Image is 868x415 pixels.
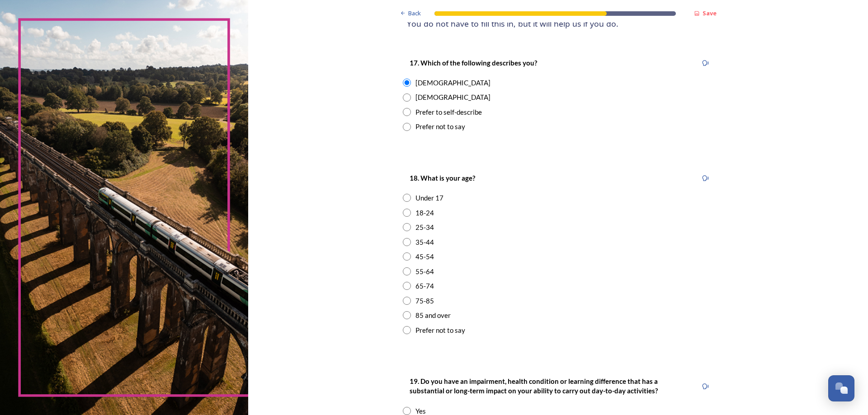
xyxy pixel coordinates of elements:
[415,78,491,88] div: [DEMOGRAPHIC_DATA]
[415,222,434,233] div: 25-34
[415,107,482,117] div: Prefer to self-describe
[410,377,659,395] strong: 19. Do you have an impairment, health condition or learning difference that has a substantial or ...
[410,174,475,182] strong: 18. What is your age?
[408,9,421,18] span: Back
[415,92,491,103] div: [DEMOGRAPHIC_DATA]
[415,266,434,277] div: 55-64
[415,281,434,291] div: 65-74
[415,237,434,247] div: 35-44
[828,375,854,401] button: Open Chat
[415,193,443,203] div: Under 17
[415,252,434,262] div: 45-54
[415,121,465,132] div: Prefer not to say
[407,18,710,29] h4: You do not have to fill this in, but it will help us if you do.
[415,310,451,321] div: 85 and over
[410,59,537,67] strong: 17. Which of the following describes you?
[415,208,434,218] div: 18-24
[703,9,717,17] strong: Save
[415,325,465,336] div: Prefer not to say
[415,296,434,306] div: 75-85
